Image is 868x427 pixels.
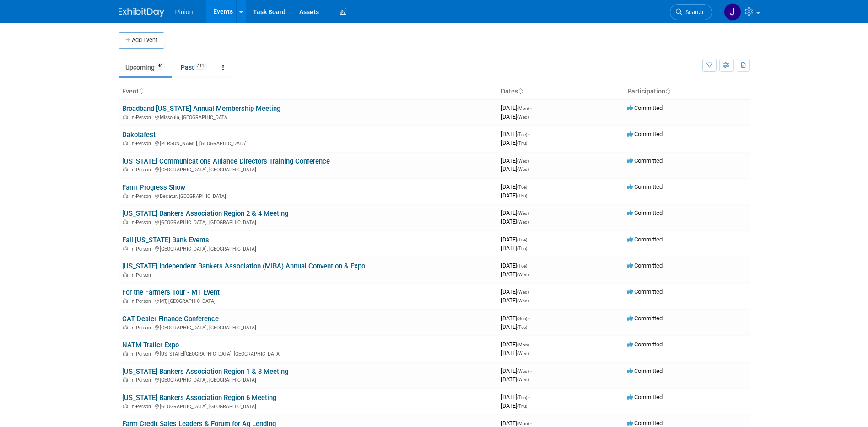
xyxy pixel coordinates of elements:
[123,325,128,329] img: In-Person Event
[627,183,663,190] span: Committed
[627,262,663,269] span: Committed
[123,298,128,303] img: In-Person Event
[530,420,532,427] span: -
[123,272,128,277] img: In-Person Event
[122,139,494,147] div: [PERSON_NAME], [GEOGRAPHIC_DATA]
[130,298,154,304] span: In-Person
[130,141,154,147] span: In-Person
[122,315,219,323] a: CAT Dealer Finance Conference
[122,218,494,225] div: [GEOGRAPHIC_DATA], [GEOGRAPHIC_DATA]
[119,59,172,76] a: Upcoming40
[501,139,527,146] span: [DATE]
[530,341,532,348] span: -
[517,237,527,242] span: (Tue)
[627,288,663,295] span: Committed
[501,209,532,216] span: [DATE]
[123,193,128,198] img: In-Person Event
[517,290,529,295] span: (Wed)
[624,84,750,99] th: Participation
[130,193,154,199] span: In-Person
[627,131,663,137] span: Committed
[194,63,207,70] span: 311
[122,245,494,252] div: [GEOGRAPHIC_DATA], [GEOGRAPHIC_DATA]
[627,367,663,374] span: Committed
[501,245,527,252] span: [DATE]
[517,369,529,374] span: (Wed)
[528,183,530,190] span: -
[122,350,494,357] div: [US_STATE][GEOGRAPHIC_DATA], [GEOGRAPHIC_DATA]
[670,4,712,20] a: Search
[501,402,527,409] span: [DATE]
[517,219,529,224] span: (Wed)
[517,404,527,409] span: (Thu)
[517,185,527,190] span: (Tue)
[122,192,494,199] div: Decatur, [GEOGRAPHIC_DATA]
[122,376,494,383] div: [GEOGRAPHIC_DATA], [GEOGRAPHIC_DATA]
[501,218,529,225] span: [DATE]
[501,420,532,427] span: [DATE]
[682,9,703,16] span: Search
[517,298,529,303] span: (Wed)
[122,104,280,113] a: Broadband [US_STATE] Annual Membership Meeting
[501,315,530,322] span: [DATE]
[517,395,527,400] span: (Thu)
[528,262,530,269] span: -
[528,315,530,322] span: -
[517,211,529,216] span: (Wed)
[123,141,128,145] img: In-Person Event
[497,84,624,99] th: Dates
[517,141,527,146] span: (Thu)
[122,236,209,244] a: Fall [US_STATE] Bank Events
[130,377,154,383] span: In-Person
[517,193,527,198] span: (Thu)
[501,157,532,164] span: [DATE]
[517,132,527,137] span: (Tue)
[122,262,365,270] a: [US_STATE] Independent Bankers Association (MIBA) Annual Convention & Expo
[501,350,529,356] span: [DATE]
[119,8,164,17] img: ExhibitDay
[174,59,214,76] a: Past311
[501,288,532,295] span: [DATE]
[724,3,741,21] img: Jennifer Plumisto
[627,315,663,322] span: Committed
[501,376,529,383] span: [DATE]
[123,377,128,382] img: In-Person Event
[518,88,523,95] a: Sort by Start Date
[517,246,527,251] span: (Thu)
[119,84,497,99] th: Event
[530,157,532,164] span: -
[119,32,164,49] button: Add Event
[530,288,532,295] span: -
[501,271,529,278] span: [DATE]
[130,404,154,410] span: In-Person
[517,342,529,347] span: (Mon)
[122,297,494,304] div: MT, [GEOGRAPHIC_DATA]
[130,219,154,225] span: In-Person
[517,377,529,382] span: (Wed)
[155,63,165,70] span: 40
[175,8,193,16] span: Pinion
[528,236,530,243] span: -
[627,420,663,427] span: Committed
[501,367,532,374] span: [DATE]
[123,167,128,171] img: In-Person Event
[122,394,276,402] a: [US_STATE] Bankers Association Region 6 Meeting
[517,325,527,330] span: (Tue)
[122,367,288,376] a: [US_STATE] Bankers Association Region 1 & 3 Meeting
[122,157,330,165] a: [US_STATE] Communications Alliance Directors Training Conference
[501,165,529,172] span: [DATE]
[528,394,530,400] span: -
[501,341,532,348] span: [DATE]
[665,88,670,95] a: Sort by Participation Type
[122,131,156,139] a: Dakotafest
[627,157,663,164] span: Committed
[627,394,663,400] span: Committed
[122,209,288,218] a: [US_STATE] Bankers Association Region 2 & 4 Meeting
[517,159,529,164] span: (Wed)
[530,104,532,111] span: -
[122,341,179,349] a: NATM Trailer Expo
[501,192,527,199] span: [DATE]
[517,421,529,426] span: (Mon)
[122,165,494,173] div: [GEOGRAPHIC_DATA], [GEOGRAPHIC_DATA]
[122,288,220,296] a: For the Farmers Tour - MT Event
